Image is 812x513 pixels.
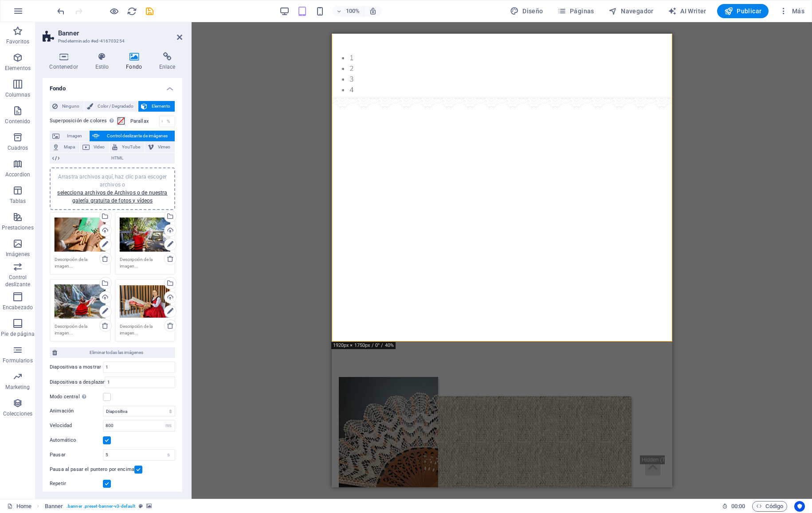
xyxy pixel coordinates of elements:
[43,52,88,71] h4: Contenedor
[50,347,175,358] button: Eliminar todas las imágenes
[779,7,804,16] span: Más
[96,101,135,112] span: Color / Degradado
[557,7,594,16] span: Páginas
[50,392,103,402] label: Modo central
[1,330,34,338] p: Pie de página
[150,101,172,112] span: Elemento
[57,174,167,204] span: Arrastra archivos aquí, haz clic para escoger archivos o
[333,6,364,16] button: 100%
[145,6,155,16] i: Guardar (Ctrl+S)
[62,131,86,141] span: Imagen
[102,131,172,141] span: Control deslizante de imágenes
[664,4,710,18] button: AI Writer
[45,501,152,512] nav: breadcrumb
[120,217,171,253] div: _S7A7353.jpg
[5,65,31,72] p: Elementos
[146,504,152,509] i: Este elemento contiene un fondo
[45,501,63,512] span: Haz clic para seleccionar y doble clic para editar
[60,347,173,358] span: Eliminar todas las imágenes
[794,501,805,512] button: Usercentrics
[717,4,769,18] button: Publicar
[50,380,105,385] label: Diapositivas a desplazar
[90,131,175,141] button: Control deslizante de imágenes
[510,7,543,16] span: Diseño
[752,501,787,512] button: Código
[776,4,808,18] button: Más
[88,52,119,71] h4: Estilo
[50,464,134,475] label: Pausa al pasar el puntero por encima
[138,101,175,112] button: Elemento
[605,4,657,18] button: Navegador
[608,7,654,16] span: Navegador
[58,29,182,37] h2: Banner
[5,171,30,178] p: Accordion
[10,198,26,205] p: Tablas
[157,142,173,152] span: Vimeo
[119,52,153,71] h4: Fondo
[346,6,360,16] h6: 100%
[55,284,106,319] div: _S7A7289.jpg
[50,116,116,126] label: Superposición de colores
[57,190,167,204] a: selecciona archivos de Archivos o de nuestra galería gratuita de fotos y vídeos
[62,153,172,163] span: HTML
[5,384,30,391] p: Marketing
[50,406,103,416] label: Animación
[7,501,31,512] a: Haz clic para cancelar la selección y doble clic para abrir páginas
[3,357,32,364] p: Formularios
[144,6,155,16] button: save
[50,153,175,163] button: HTML
[731,501,745,512] span: 00 00
[50,365,103,369] label: Diapositivas a mostrar
[5,118,30,125] p: Contenido
[130,119,159,124] label: Parallax
[126,6,137,16] button: reload
[120,142,142,152] span: YouTube
[92,142,107,152] span: Video
[145,142,175,152] button: Vimeo
[139,504,143,509] i: Este elemento es un preajuste personalizable
[60,101,81,112] span: Ninguno
[3,410,32,417] p: Colecciones
[369,7,377,15] i: Al redimensionar, ajustar el nivel de zoom automáticamente para ajustarse al dispositivo elegido.
[67,501,135,512] span: . banner .preset-banner-v3-default
[50,131,89,141] button: Imagen
[110,142,145,152] button: YouTube
[56,6,66,16] i: Deshacer: Cambiar mostrar flechas (Ctrl+Z)
[120,284,171,319] div: encaixes-lucita-producto1-slice.jpeg
[8,144,28,152] p: Cuadros
[58,37,165,45] h3: Predeterminado #ed-416703254
[724,7,762,16] span: Publicar
[50,478,103,489] label: Repetir
[50,452,103,457] label: Pausar
[162,116,175,127] div: %
[80,142,110,152] button: Video
[50,101,84,112] button: Ninguno
[554,4,598,18] button: Páginas
[55,6,66,16] button: undo
[109,6,119,16] button: Haz clic para salir del modo de previsualización y seguir editando
[737,503,739,509] span: :
[62,142,77,152] span: Mapa
[2,224,33,231] p: Prestaciones
[6,38,29,45] p: Favoritos
[722,501,745,512] h6: Tiempo de la sesión
[50,435,103,446] label: Automático
[756,501,783,512] span: Código
[50,142,79,152] button: Mapa
[668,7,706,16] span: AI Writer
[152,52,182,71] h4: Enlace
[5,91,31,98] p: Columnas
[506,4,547,18] button: Diseño
[506,4,547,18] div: Diseño (Ctrl+Alt+Y)
[6,251,30,258] p: Imágenes
[127,6,137,16] i: Volver a cargar página
[55,217,106,253] div: palillando-Jr0vxpfkh706hw53W8ICow.jpg
[50,423,103,428] label: Velocidad
[43,78,182,94] h4: Fondo
[3,304,33,311] p: Encabezado
[84,101,138,112] button: Color / Degradado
